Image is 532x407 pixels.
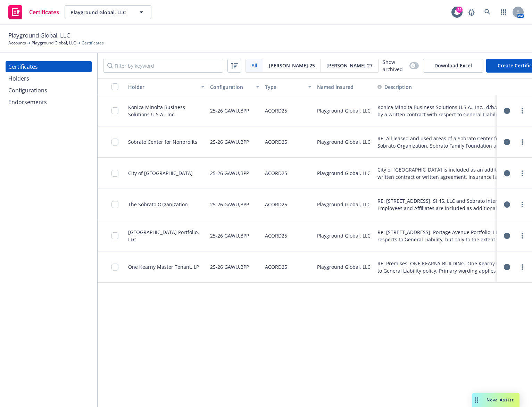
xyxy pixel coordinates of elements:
div: ACORD25 [265,131,287,153]
div: The Sobrato Organization [128,201,188,208]
div: Holder [128,83,197,91]
div: One Kearny Master Tenant, LP [128,263,199,271]
button: Nova Assist [472,393,519,407]
a: more [518,107,526,115]
div: Playground Global, LLC [314,126,375,158]
button: Named Insured [314,78,375,95]
span: Playground Global, LLC [70,9,131,16]
div: ACORD25 [265,193,287,216]
button: Holder [125,78,207,95]
button: Playground Global, LLC [65,5,151,19]
a: Certificates [6,2,62,22]
div: 25-26 GAWU,BPP [210,193,249,216]
div: ACORD25 [265,99,287,122]
input: Toggle Row Selected [111,201,118,208]
div: 25-26 GAWU,BPP [210,131,249,153]
button: Type [262,78,314,95]
input: Toggle Row Selected [111,170,118,177]
div: Named Insured [317,83,372,91]
a: Accounts [8,40,26,46]
div: Type [265,83,304,91]
a: Playground Global, LLC [32,40,76,46]
span: Nova Assist [487,397,514,403]
span: All [251,62,257,69]
a: Report a Bug [465,5,479,19]
input: Toggle Row Selected [111,107,118,114]
input: Filter by keyword [103,59,223,73]
div: 25-26 GAWU,BPP [210,256,249,278]
div: Playground Global, LLC [314,95,375,126]
input: Select all [111,83,118,90]
div: 25-26 GAWU,BPP [210,162,249,184]
div: Configurations [8,85,47,96]
div: Playground Global, LLC [314,158,375,189]
div: 25-26 GAWU,BPP [210,99,249,122]
button: Configuration [207,78,262,95]
div: Playground Global, LLC [314,220,375,251]
a: Switch app [497,5,510,19]
a: more [518,169,526,177]
a: Holders [6,73,92,84]
button: Download Excel [423,59,483,73]
div: ACORD25 [265,162,287,184]
div: Drag to move [472,393,481,407]
input: Toggle Row Selected [111,139,118,146]
div: Konica Minolta Business Solutions U.S.A., Inc. [128,103,205,118]
input: Toggle Row Selected [111,264,118,271]
div: Holders [8,73,29,84]
div: ACORD25 [265,256,287,278]
a: Endorsements [6,97,92,108]
a: more [518,263,526,271]
div: 22 [456,7,463,13]
a: Configurations [6,85,92,96]
span: [PERSON_NAME] 25 [269,62,315,69]
div: Playground Global, LLC [314,189,375,220]
span: Certificates [29,9,59,15]
button: Description [377,83,412,91]
a: more [518,200,526,209]
div: [GEOGRAPHIC_DATA] Portfolio, LLC [128,229,205,243]
a: Search [481,5,494,19]
div: Configuration [210,83,252,91]
div: City of [GEOGRAPHIC_DATA] [128,169,193,177]
span: Playground Global, LLC [8,31,70,40]
div: Sobrato Center for Nonprofits [128,138,197,146]
a: more [518,138,526,146]
a: Certificates [6,61,92,72]
div: Endorsements [8,97,47,108]
div: ACORD25 [265,224,287,247]
span: Show archived [383,58,407,73]
div: Playground Global, LLC [314,251,375,283]
span: Certificates [82,40,104,46]
div: Certificates [8,61,38,72]
div: 25-26 GAWU,BPP [210,224,249,247]
a: more [518,232,526,240]
span: [PERSON_NAME] 27 [326,62,373,69]
input: Toggle Row Selected [111,232,118,239]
